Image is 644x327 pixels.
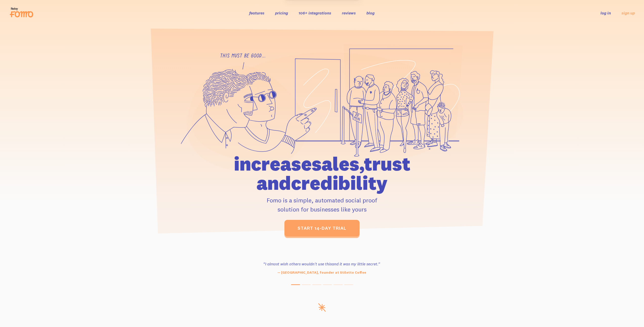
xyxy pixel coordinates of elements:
[205,154,439,193] h1: increase sales, trust and credibility
[253,261,391,267] h3: “I almost wish others wouldn't use this and it was my little secret.”
[284,220,360,237] a: start 14-day trial
[342,10,356,15] a: reviews
[253,270,391,275] p: — [GEOGRAPHIC_DATA], founder at Stiletto Coffee
[621,10,635,16] a: sign up
[366,10,375,15] a: blog
[205,196,439,214] p: Fomo is a simple, automated social proof solution for businesses like yours
[249,10,264,15] a: features
[275,10,288,15] a: pricing
[299,10,331,15] a: 106+ integrations
[600,10,611,15] a: log in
